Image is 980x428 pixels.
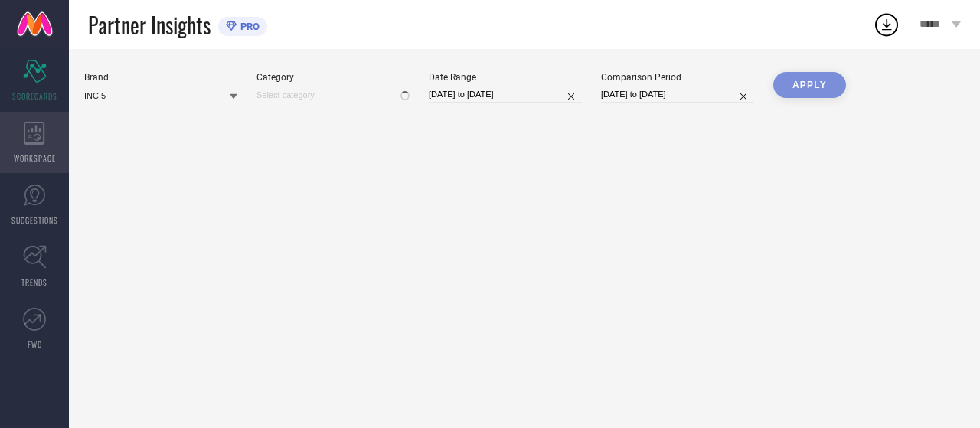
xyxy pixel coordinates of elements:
[12,90,57,102] span: SCORECARDS
[11,214,58,226] span: SUGGESTIONS
[601,87,754,103] input: Select comparison period
[84,72,237,83] div: Brand
[28,338,42,350] span: FWD
[21,276,47,288] span: TRENDS
[14,152,56,164] span: WORKSPACE
[256,72,410,83] div: Category
[237,21,260,32] span: PRO
[601,72,754,83] div: Comparison Period
[873,11,900,38] div: Open download list
[88,9,211,41] span: Partner Insights
[429,87,582,103] input: Select date range
[429,72,582,83] div: Date Range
